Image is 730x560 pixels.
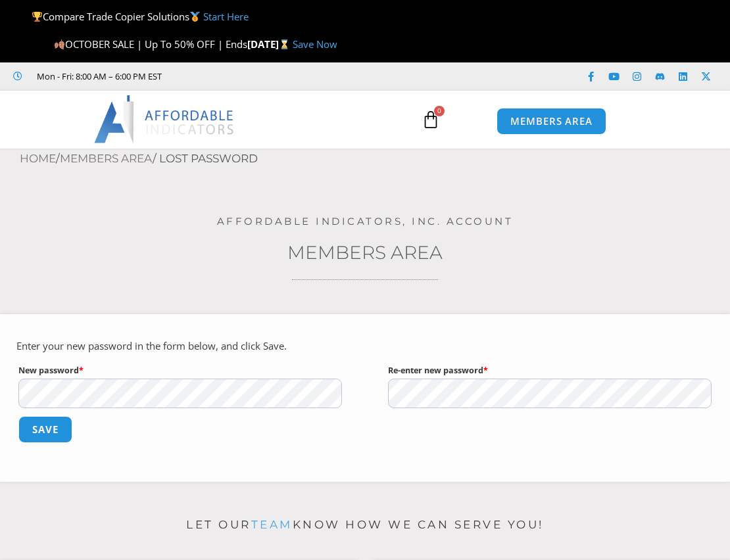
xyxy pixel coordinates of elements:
[251,518,293,531] a: team
[168,70,366,83] iframe: Customer reviews powered by Trustpilot
[217,215,514,227] a: Affordable Indicators, Inc. Account
[402,101,460,139] a: 0
[434,106,445,116] span: 0
[247,37,293,51] strong: [DATE]
[18,362,342,379] label: New password
[190,12,200,22] img: 🥇
[54,37,247,51] span: OCTOBER SALE | Up To 50% OFF | Ends
[203,10,249,23] a: Start Here
[94,95,235,143] img: LogoAI | Affordable Indicators – NinjaTrader
[280,39,289,49] img: ⌛
[18,416,72,443] button: Save
[497,108,606,135] a: MEMBERS AREA
[34,68,162,84] span: Mon - Fri: 8:00 AM – 6:00 PM EST
[388,362,712,379] label: Re-enter new password
[510,116,593,126] span: MEMBERS AREA
[293,37,337,51] a: Save Now
[287,241,443,264] a: Members Area
[55,39,64,49] img: 🍂
[32,10,249,23] span: Compare Trade Copier Solutions
[60,152,153,165] a: Members Area
[16,337,714,356] p: Enter your new password in the form below, and click Save.
[32,12,42,22] img: 🏆
[20,152,56,165] a: Home
[20,149,730,170] nav: Breadcrumb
